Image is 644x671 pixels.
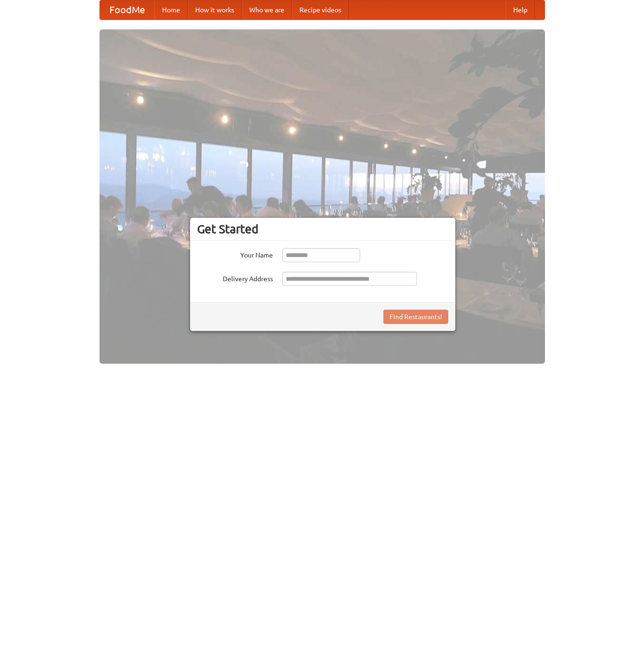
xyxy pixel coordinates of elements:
[154,0,188,19] a: Home
[242,0,292,19] a: Who we are
[188,0,242,19] a: How it works
[197,248,273,260] label: Your Name
[197,222,448,236] h3: Get Started
[100,0,154,19] a: FoodMe
[197,272,273,284] label: Delivery Address
[383,310,448,324] button: Find Restaurants!
[506,0,535,19] a: Help
[292,0,349,19] a: Recipe videos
